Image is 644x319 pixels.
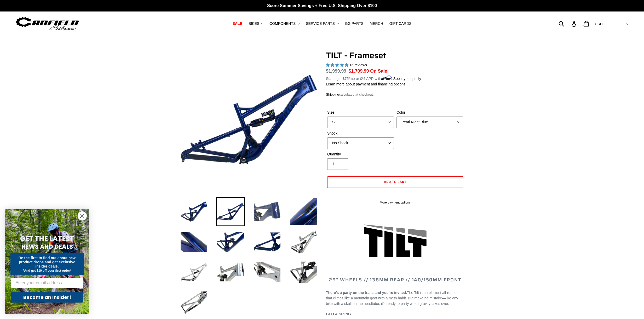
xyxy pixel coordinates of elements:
a: More payment options [327,200,463,205]
span: MERCH [370,21,383,26]
img: Load image into Gallery viewer, TILT - Frameset [253,197,281,226]
span: GIFT CARDS [389,21,412,26]
img: Load image into Gallery viewer, TILT - Frameset [289,228,318,256]
span: NEWS AND DEALS [21,242,73,251]
img: Load image into Gallery viewer, TILT - Frameset [253,228,281,256]
div: calculated at checkout. [326,92,464,97]
span: 29" WHEELS // 138mm REAR // 140/150mm FRONT [329,276,461,283]
button: COMPONENTS [267,20,302,27]
input: Search [561,18,575,29]
span: 5.00 stars [326,63,349,67]
a: See if you qualify - Learn more about Affirm Financing (opens in modal) [393,77,421,81]
img: Load image into Gallery viewer, TILT - Frameset [216,228,245,256]
button: SERVICE PARTS [303,20,341,27]
img: Load image into Gallery viewer, TILT - Frameset [180,197,208,226]
button: Close dialog [78,211,87,221]
button: BIKES [246,20,266,27]
span: SERVICE PARTS [306,21,335,26]
p: Starting at /mo or 0% APR with . [326,75,421,82]
span: $75 [343,77,349,81]
span: 16 reviews [349,63,367,67]
span: *And get $10 off your first order* [23,269,71,272]
img: Load image into Gallery viewer, TILT - Frameset [180,288,208,317]
span: On Sale! [370,68,389,74]
img: Load image into Gallery viewer, TILT - Frameset [289,258,318,287]
img: Load image into Gallery viewer, TILT - Frameset [216,197,245,226]
img: Load image into Gallery viewer, TILT - Frameset [253,258,281,287]
span: GET THE LATEST [20,234,74,243]
a: Shipping [326,92,339,97]
a: GG PARTS [342,20,366,27]
input: Enter your email address [11,278,83,288]
a: Learn more about payment and financing options [326,82,405,86]
button: Become an Insider! [11,292,83,303]
span: SALE [233,21,242,26]
span: $1,799.99 [349,68,369,74]
label: Color [396,110,463,115]
img: Load image into Gallery viewer, TILT - Frameset [216,258,245,287]
span: Affirm [381,76,392,80]
img: Load image into Gallery viewer, TILT - Frameset [180,258,208,287]
b: There’s a party on the trails and you’re invited. [326,291,407,295]
label: Quantity [327,152,394,157]
label: Size [327,110,394,115]
img: Load image into Gallery viewer, TILT - Frameset [289,197,318,226]
span: Add to cart [384,179,406,184]
label: Shock [327,131,394,136]
img: Load image into Gallery viewer, TILT - Frameset [180,228,208,256]
s: $1,999.99 [326,68,346,74]
a: MERCH [367,20,386,27]
span: The Tilt is an efficient all-rounder that climbs like a mountain goat with a meth habit. But make... [326,291,460,306]
img: Canfield Bikes [14,15,80,32]
span: Be the first to find out about new product drops and get exclusive insider deals. [19,256,76,268]
h1: TILT - Frameset [326,50,464,60]
a: SALE [230,20,245,27]
span: COMPONENTS [269,21,296,26]
span: GG PARTS [345,21,364,26]
span: BIKES [249,21,259,26]
span: GEO & SIZING [326,312,351,316]
a: GIFT CARDS [387,20,414,27]
button: Add to cart [327,176,463,188]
